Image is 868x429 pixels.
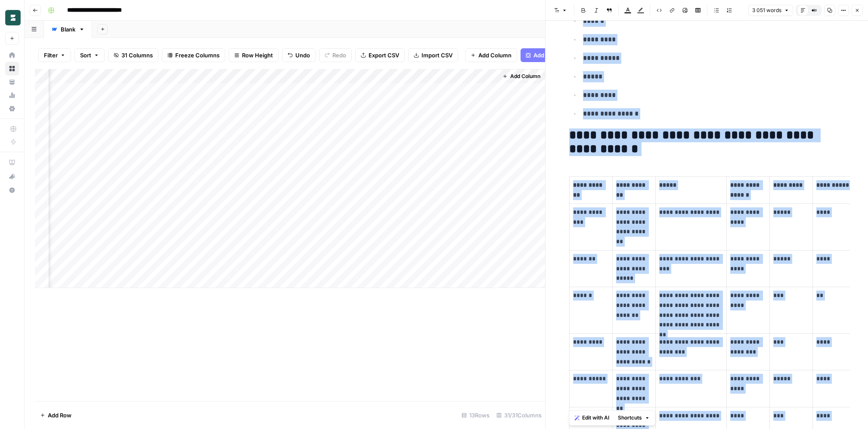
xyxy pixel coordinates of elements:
span: Shortcuts [618,414,642,422]
span: Redo [332,51,346,59]
span: Freeze Columns [175,51,220,59]
span: Import CSV [422,51,453,59]
button: Undo [282,48,316,62]
button: Redo [319,48,352,62]
span: Export CSV [369,51,399,59]
span: Add Column [478,51,512,59]
button: Edit with AI [571,412,613,423]
span: Undo [295,51,310,59]
button: Row Height [229,48,279,62]
a: Your Data [5,75,19,89]
div: What's new? [6,170,19,183]
span: Edit with AI [582,414,609,422]
span: 31 Columns [121,51,153,59]
button: Sort [74,48,105,62]
button: Help + Support [5,183,19,197]
button: Add Power Agent [521,48,586,62]
button: 31 Columns [108,48,158,62]
img: Borderless Logo [5,10,21,25]
span: Add Power Agent [533,51,580,59]
span: Sort [80,51,91,59]
button: Add Column [465,48,517,62]
a: Browse [5,62,19,75]
div: 13 Rows [458,408,493,422]
a: AirOps Academy [5,156,19,169]
button: Freeze Columns [162,48,225,62]
button: Workspace: Borderless [5,7,19,28]
button: Import CSV [408,48,458,62]
button: Add Row [35,408,77,422]
button: Filter [38,48,71,62]
button: Export CSV [355,48,405,62]
span: 3 051 words [752,6,781,14]
button: What's new? [5,169,19,183]
a: Blank [44,21,92,38]
a: Home [5,48,19,62]
span: Add Column [510,72,540,80]
span: Filter [44,51,58,59]
div: Blank [61,25,75,34]
button: 3 051 words [748,5,793,16]
span: Add Row [48,411,71,420]
a: Settings [5,102,19,116]
button: Add Column [499,71,544,82]
button: Shortcuts [614,412,653,423]
div: 31/31 Columns [493,408,545,422]
a: Usage [5,88,19,102]
span: Row Height [242,51,273,59]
